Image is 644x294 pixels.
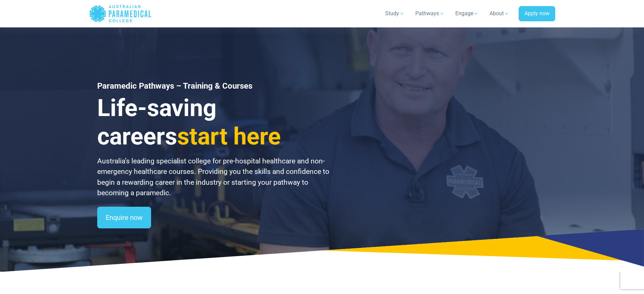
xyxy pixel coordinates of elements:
[485,4,513,23] a: About
[97,156,330,199] p: Australia’s leading specialist college for pre-hospital healthcare and non-emergency healthcare c...
[451,4,483,23] a: Engage
[411,4,449,23] a: Pathways
[97,94,330,151] h3: Life-saving careers
[177,122,281,150] span: start here
[519,6,555,22] a: Apply now
[97,207,151,228] a: Enquire now
[89,3,152,25] a: Australian Paramedical College
[381,4,409,23] a: Study
[97,81,330,91] h1: Paramedic Pathways – Training & Courses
